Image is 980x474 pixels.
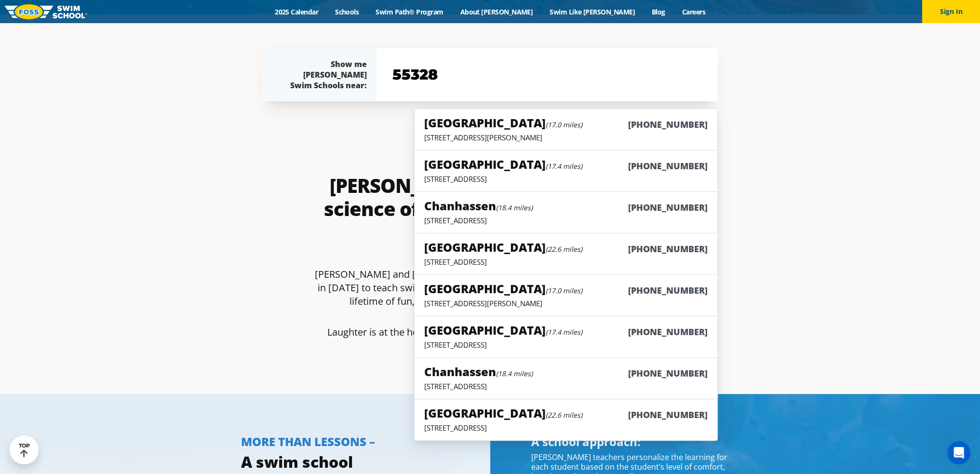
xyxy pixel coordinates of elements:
[19,443,30,458] div: TOP
[424,381,707,391] p: [STREET_ADDRESS]
[424,198,533,214] h5: Chanhassen
[496,369,533,378] small: (18.4 miles)
[496,203,533,212] small: (18.4 miles)
[414,316,717,358] a: [GEOGRAPHIC_DATA](17.4 miles)[PHONE_NUMBER][STREET_ADDRESS]
[414,191,717,233] a: Chanhassen(18.4 miles)[PHONE_NUMBER][STREET_ADDRESS]
[531,433,641,449] span: A school approach:
[947,441,970,464] iframe: Intercom live chat
[628,367,708,379] h6: [PHONE_NUMBER]
[424,115,582,131] h5: [GEOGRAPHIC_DATA]
[327,7,367,16] a: Schools
[628,409,708,421] h6: [PHONE_NUMBER]
[424,156,582,172] h5: [GEOGRAPHIC_DATA]
[546,286,582,295] small: (17.0 miles)
[424,423,707,433] p: [STREET_ADDRESS]
[414,399,717,441] a: [GEOGRAPHIC_DATA](22.6 miles)[PHONE_NUMBER][STREET_ADDRESS]
[424,257,707,267] p: [STREET_ADDRESS]
[628,284,708,297] h6: [PHONE_NUMBER]
[282,59,367,91] div: Show me [PERSON_NAME] Swim Schools near:
[546,162,582,171] small: (17.4 miles)
[241,452,449,472] h3: A swim school
[414,357,717,399] a: Chanhassen(18.4 miles)[PHONE_NUMBER][STREET_ADDRESS]
[424,174,707,184] p: [STREET_ADDRESS]
[424,405,582,421] h5: [GEOGRAPHIC_DATA]
[367,7,452,16] a: Swim Path® Program
[424,322,582,338] h5: [GEOGRAPHIC_DATA]
[414,108,717,150] a: [GEOGRAPHIC_DATA](17.0 miles)[PHONE_NUMBER][STREET_ADDRESS][PERSON_NAME]
[5,4,87,19] img: FOSS Swim School Logo
[424,133,707,142] p: [STREET_ADDRESS][PERSON_NAME]
[390,61,704,89] input: YOUR ZIP CODE
[424,239,582,255] h5: [GEOGRAPHIC_DATA]
[414,150,717,192] a: [GEOGRAPHIC_DATA](17.4 miles)[PHONE_NUMBER][STREET_ADDRESS]
[424,216,707,225] p: [STREET_ADDRESS]
[546,120,582,129] small: (17.0 miles)
[628,119,708,131] h6: [PHONE_NUMBER]
[452,7,541,16] a: About [PERSON_NAME]
[628,326,708,338] h6: [PHONE_NUMBER]
[546,410,582,420] small: (22.6 miles)
[424,364,533,379] h5: Chanhassen
[673,7,713,16] a: Careers
[424,281,582,297] h5: [GEOGRAPHIC_DATA]
[541,7,644,16] a: Swim Like [PERSON_NAME]
[546,244,582,254] small: (22.6 miles)
[414,233,717,275] a: [GEOGRAPHIC_DATA](22.6 miles)[PHONE_NUMBER][STREET_ADDRESS]
[628,243,708,255] h6: [PHONE_NUMBER]
[628,202,708,214] h6: [PHONE_NUMBER]
[241,433,375,449] span: MORE THAN LESSONS –
[546,327,582,337] small: (17.4 miles)
[267,7,327,16] a: 2025 Calendar
[424,298,707,308] p: [STREET_ADDRESS][PERSON_NAME]
[628,160,708,172] h6: [PHONE_NUMBER]
[414,274,717,316] a: [GEOGRAPHIC_DATA](17.0 miles)[PHONE_NUMBER][STREET_ADDRESS][PERSON_NAME]
[643,7,673,16] a: Blog
[424,340,707,350] p: [STREET_ADDRESS]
